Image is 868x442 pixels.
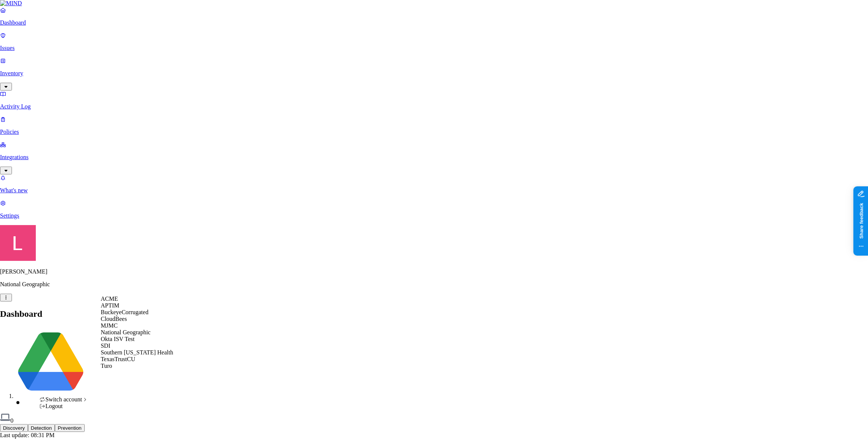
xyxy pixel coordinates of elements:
[101,329,151,335] span: National Geographic
[101,349,173,356] span: Southern [US_STATE] Health
[101,356,135,362] span: TexasTrustCU
[101,296,118,302] span: ACME
[101,336,135,342] span: Okta ISV Test
[46,396,82,402] span: Switch account
[101,342,110,349] span: SDI
[101,316,127,322] span: CloudBees
[39,403,88,410] div: Logout
[101,309,148,315] span: BuckeyeCorrugated
[101,302,119,309] span: APTIM
[101,322,117,329] span: MJMC
[101,363,112,369] span: Turo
